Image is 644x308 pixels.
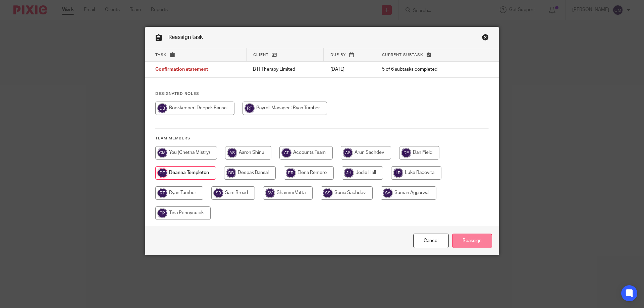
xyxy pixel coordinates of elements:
p: [DATE] [330,66,369,73]
a: Close this dialog window [413,234,449,248]
span: Confirmation statement [155,67,208,72]
h4: Team members [155,136,489,141]
span: Client [253,53,269,57]
a: Close this dialog window [482,34,489,43]
span: Current subtask [382,53,423,57]
span: Task [155,53,167,57]
span: Due by [330,53,346,57]
h4: Designated Roles [155,91,489,97]
input: Reassign [452,234,492,248]
td: 5 of 6 subtasks completed [375,62,471,78]
p: B H Therapy Limited [253,66,317,73]
span: Reassign task [168,35,203,40]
